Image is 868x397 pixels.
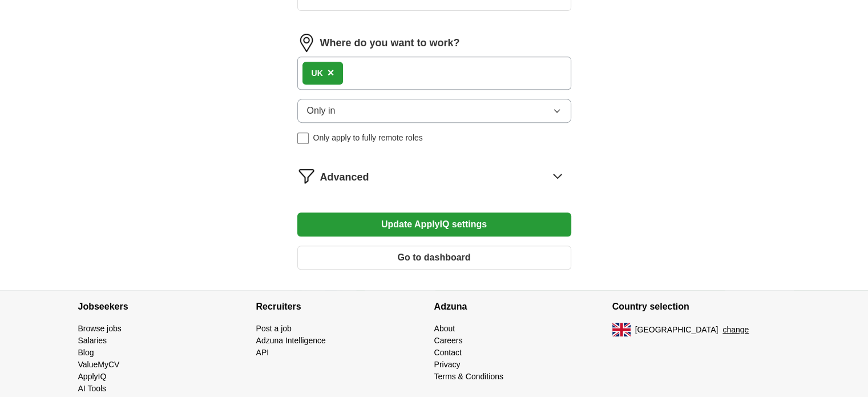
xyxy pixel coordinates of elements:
[635,324,718,336] span: [GEOGRAPHIC_DATA]
[297,246,571,270] button: Go to dashboard
[256,324,292,333] a: Post a job
[78,372,107,381] a: ApplyIQ
[612,291,790,323] h4: Country selection
[612,323,631,336] img: UK flag
[297,34,316,52] img: location.png
[328,66,334,79] span: ×
[78,348,94,357] a: Blog
[78,384,107,393] a: AI Tools
[312,67,323,79] div: UK
[434,348,462,357] a: Contact
[434,372,503,381] a: Terms & Conditions
[297,212,571,236] button: Update ApplyIQ settings
[722,324,749,336] button: change
[320,170,369,185] span: Advanced
[297,99,571,123] button: Only in
[297,167,316,185] img: filter
[78,324,122,333] a: Browse jobs
[313,132,423,144] span: Only apply to fully remote roles
[78,336,107,345] a: Salaries
[256,336,326,345] a: Adzuna Intelligence
[434,324,455,333] a: About
[434,336,463,345] a: Careers
[78,360,120,369] a: ValueMyCV
[328,65,334,82] button: ×
[320,35,460,51] label: Where do you want to work?
[434,360,461,369] a: Privacy
[307,104,336,118] span: Only in
[256,348,269,357] a: API
[297,133,309,144] input: Only apply to fully remote roles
